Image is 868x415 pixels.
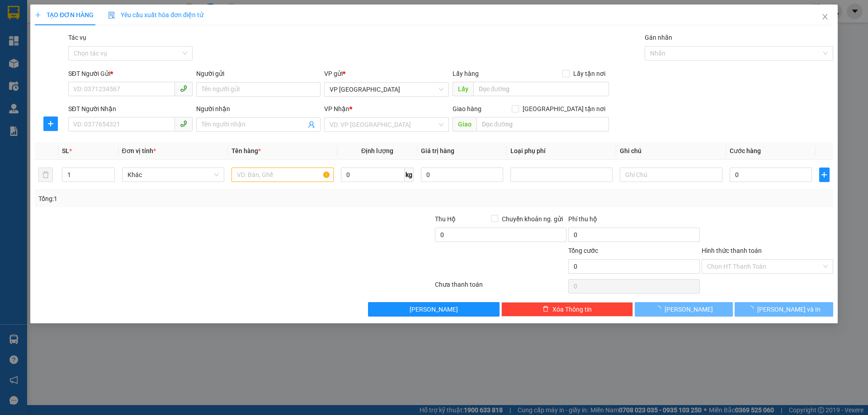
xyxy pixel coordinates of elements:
span: close [821,13,829,20]
span: delete [542,306,549,313]
span: Khác [127,168,219,182]
label: Gán nhãn [645,34,672,41]
span: loading [655,306,665,312]
span: Tổng cước [568,247,598,254]
th: Ghi chú [617,142,726,160]
div: Phí thu hộ [568,214,700,228]
div: Tổng: 1 [38,194,335,204]
span: Giao hàng [453,105,481,112]
div: Chưa thanh toán [434,280,567,295]
span: loading [747,306,757,312]
input: Dọc đường [476,117,609,131]
input: Dọc đường [473,82,609,96]
span: plus [44,120,57,127]
span: VP Hà Đông [330,83,443,96]
span: user-add [308,121,316,128]
button: plus [43,117,58,131]
span: Chuyển khoản ng. gửi [498,214,566,224]
input: VD: Bàn, Ghế [231,168,334,182]
span: plus [820,171,829,178]
span: [GEOGRAPHIC_DATA] tận nơi [519,104,609,114]
span: Xóa Thông tin [552,304,592,314]
span: kg [405,168,414,182]
span: Lấy tận nơi [570,69,609,79]
button: Close [812,5,838,30]
label: Tác vụ [68,34,86,41]
div: SĐT Người Nhận [68,104,193,114]
span: [PERSON_NAME] [665,304,713,314]
span: Lấy [453,82,473,96]
span: Giá trị hàng [421,147,454,154]
th: Loại phụ phí [507,142,616,160]
span: phone [180,85,187,92]
input: Ghi Chú [620,168,722,182]
button: [PERSON_NAME] [635,302,733,317]
span: Đơn vị tính [122,147,156,154]
button: [PERSON_NAME] và In [735,302,833,317]
span: phone [180,120,187,127]
label: Hình thức thanh toán [702,247,762,254]
span: plus [35,12,41,18]
div: Người nhận [196,104,321,114]
span: Yêu cầu xuất hóa đơn điện tử [108,11,203,19]
span: SL [62,147,70,154]
button: delete [38,168,53,182]
span: Tên hàng [231,147,261,154]
div: VP gửi [325,69,449,79]
span: [PERSON_NAME] [410,304,458,314]
span: Lấy hàng [453,70,479,77]
button: plus [819,168,829,182]
span: VP Nhận [325,105,350,112]
div: SĐT Người Gửi [68,69,193,79]
input: 0 [421,168,503,182]
span: TẠO ĐƠN HÀNG [35,11,94,19]
span: Định lượng [361,147,393,154]
button: [PERSON_NAME] [368,302,500,317]
span: [PERSON_NAME] và In [757,304,821,314]
span: Cước hàng [730,147,761,154]
span: Giao [453,117,476,131]
img: icon [108,12,115,19]
div: Người gửi [196,69,321,79]
button: deleteXóa Thông tin [502,302,633,317]
span: Thu Hộ [435,215,456,223]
